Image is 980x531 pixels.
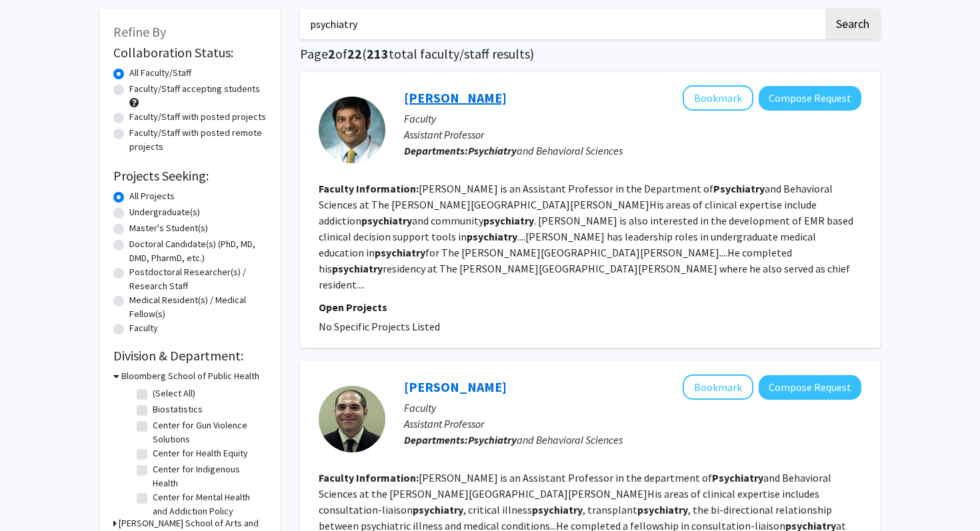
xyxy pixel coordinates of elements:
[413,503,463,516] b: psychiatry
[404,378,507,395] a: [PERSON_NAME]
[404,127,861,143] p: Assistant Professor
[319,320,440,333] span: No Specific Projects Listed
[113,23,166,40] span: Refine By
[759,375,861,400] button: Compose Request to Avi Gerstenblith
[375,246,425,259] b: psychiatry
[404,144,468,157] b: Departments:
[129,66,191,80] label: All Faculty/Staff
[10,471,57,521] iframe: Chat
[468,433,517,446] b: Psychiatry
[300,9,823,39] input: Search Keywords
[319,471,419,484] b: Faculty Information:
[347,45,362,62] span: 22
[468,144,517,157] b: Psychiatry
[319,182,853,291] fg-read-more: [PERSON_NAME] is an Assistant Professor in the Department of and Behavioral Sciences at The [PERS...
[712,471,763,484] b: Psychiatry
[637,503,688,516] b: psychiatry
[404,111,861,127] p: Faculty
[121,369,259,383] h3: Bloomberg School of Public Health
[129,205,200,219] label: Undergraduate(s)
[153,446,248,460] label: Center for Health Equity
[129,189,175,203] label: All Projects
[759,86,861,111] button: Compose Request to Vinay Parekh
[113,45,267,61] h2: Collaboration Status:
[153,386,195,400] label: (Select All)
[113,348,267,364] h2: Division & Department:
[468,144,623,157] span: and Behavioral Sciences
[367,45,389,62] span: 213
[404,433,468,446] b: Departments:
[153,462,263,490] label: Center for Indigenous Health
[129,321,158,335] label: Faculty
[713,182,765,195] b: Psychiatry
[328,45,335,62] span: 2
[129,110,266,124] label: Faculty/Staff with posted projects
[404,400,861,416] p: Faculty
[404,89,507,106] a: [PERSON_NAME]
[300,46,880,62] h1: Page of ( total faculty/staff results)
[468,433,623,446] span: and Behavioral Sciences
[319,182,419,195] b: Faculty Information:
[129,126,267,154] label: Faculty/Staff with posted remote projects
[153,402,203,416] label: Biostatistics
[129,82,260,96] label: Faculty/Staff accepting students
[361,214,412,227] b: psychiatry
[683,374,753,400] button: Add Avi Gerstenblith to Bookmarks
[483,214,534,227] b: psychiatry
[683,85,753,111] button: Add Vinay Parekh to Bookmarks
[129,293,267,321] label: Medical Resident(s) / Medical Fellow(s)
[129,237,267,265] label: Doctoral Candidate(s) (PhD, MD, DMD, PharmD, etc.)
[467,230,517,243] b: psychiatry
[129,221,208,235] label: Master's Student(s)
[825,9,880,39] button: Search
[113,168,267,184] h2: Projects Seeking:
[153,418,263,446] label: Center for Gun Violence Solutions
[404,416,861,432] p: Assistant Professor
[532,503,583,516] b: psychiatry
[129,265,267,293] label: Postdoctoral Researcher(s) / Research Staff
[319,299,861,315] p: Open Projects
[332,262,383,275] b: psychiatry
[153,490,263,518] label: Center for Mental Health and Addiction Policy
